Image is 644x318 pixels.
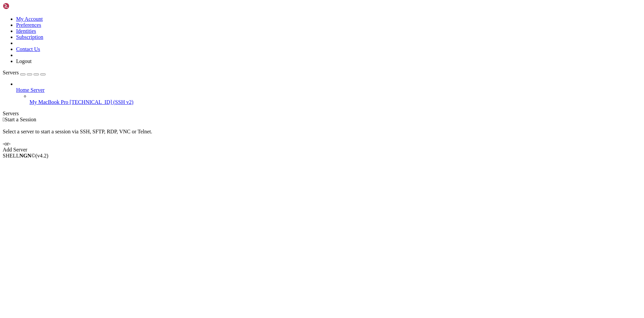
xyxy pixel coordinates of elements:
[3,147,641,153] div: Add Server
[16,28,36,34] a: Identities
[3,111,641,117] div: Servers
[70,99,133,105] span: [TECHNICAL_ID] (SSH v2)
[19,153,32,158] b: NGN
[16,58,32,64] a: Logout
[3,117,5,122] span: 
[3,153,48,158] span: SHELL ©
[3,123,641,147] div: Select a server to start a session via SSH, SFTP, RDP, VNC or Telnet. -or-
[16,16,43,22] a: My Account
[16,22,41,28] a: Preferences
[30,99,68,105] span: My MacBook Pro
[16,87,45,93] span: Home Server
[36,153,49,158] span: 4.2.0
[16,81,641,105] li: Home Server
[16,34,43,40] a: Subscription
[16,87,641,93] a: Home Server
[30,99,641,105] a: My MacBook Pro [TECHNICAL_ID] (SSH v2)
[3,3,41,9] img: Shellngn
[16,46,40,52] a: Contact Us
[5,117,36,122] span: Start a Session
[3,70,19,75] span: Servers
[30,93,641,105] li: My MacBook Pro [TECHNICAL_ID] (SSH v2)
[3,70,46,75] a: Servers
